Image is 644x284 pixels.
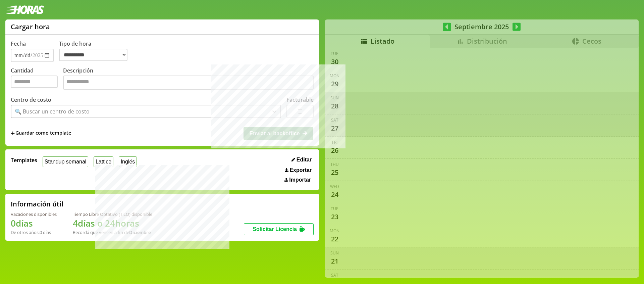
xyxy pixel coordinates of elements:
div: Tiempo Libre Optativo (TiLO) disponible [73,211,152,217]
button: Standup semanal [43,156,88,167]
button: Inglés [119,156,137,167]
h2: Información útil [11,199,63,208]
img: logotipo [5,5,44,14]
span: Importar [289,177,311,183]
button: Solicitar Licencia [244,223,314,235]
button: Lattice [94,156,113,167]
span: Editar [297,157,312,163]
button: Editar [289,156,314,163]
span: Solicitar Licencia [253,226,297,232]
label: Facturable [286,96,314,103]
div: De otros años: 0 días [11,229,57,235]
div: Vacaciones disponibles [11,211,57,217]
button: Exportar [283,167,314,174]
label: Fecha [11,40,26,47]
span: +Guardar como template [11,130,71,137]
h1: 0 días [11,217,57,229]
h1: Cargar hora [11,22,50,31]
label: Centro de costo [11,96,51,103]
input: Cantidad [11,76,58,88]
label: Descripción [63,67,314,91]
select: Tipo de hora [59,49,127,61]
label: Tipo de hora [59,40,133,62]
span: Exportar [289,167,312,173]
textarea: Descripción [63,76,314,90]
span: Templates [11,156,37,164]
label: Cantidad [11,67,63,91]
span: + [11,130,15,137]
div: Recordá que vencen a fin de [73,229,152,235]
h1: 4 días o 24 horas [73,217,152,229]
b: Diciembre [129,229,151,235]
div: 🔍 Buscar un centro de costo [15,108,90,115]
